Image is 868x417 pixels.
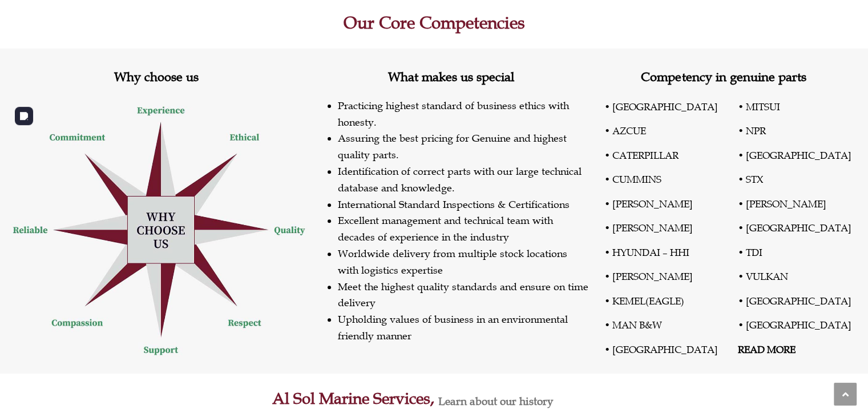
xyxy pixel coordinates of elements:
p: • [GEOGRAPHIC_DATA] • AZCUE • CATERPILLAR • CUMMINS • [PERSON_NAME] • [PERSON_NAME] • HYUNDAI – H... [604,95,857,374]
h2: Competency in genuine parts [590,71,857,83]
li: Identification of correct parts with our large technical database and knowledge. [338,163,590,197]
li: Upholding values of business in an environmental friendly manner [338,311,590,344]
h2: What makes us special [312,71,590,83]
a: READ MORE [738,343,796,356]
li: Worldwide delivery from multiple stock locations with logistics expertise [338,246,590,279]
h2: Al Sol Marine Services, [109,391,434,407]
li: Assuring the best pricing for Genuine and highest quality parts. [338,130,590,163]
h2: Our Core Competencies [115,14,754,31]
li: Meet the highest quality standards and ensure on time delivery [338,279,590,312]
h2: Learn about our history [438,396,760,407]
a: Scroll to the top of the page [834,383,857,406]
li: Excellent management and technical team with decades of experience in the industry [338,212,590,246]
li: Practicing highest standard of business ethics with honesty. [338,98,590,131]
li: International Standard Inspections & Certifications [338,197,590,213]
